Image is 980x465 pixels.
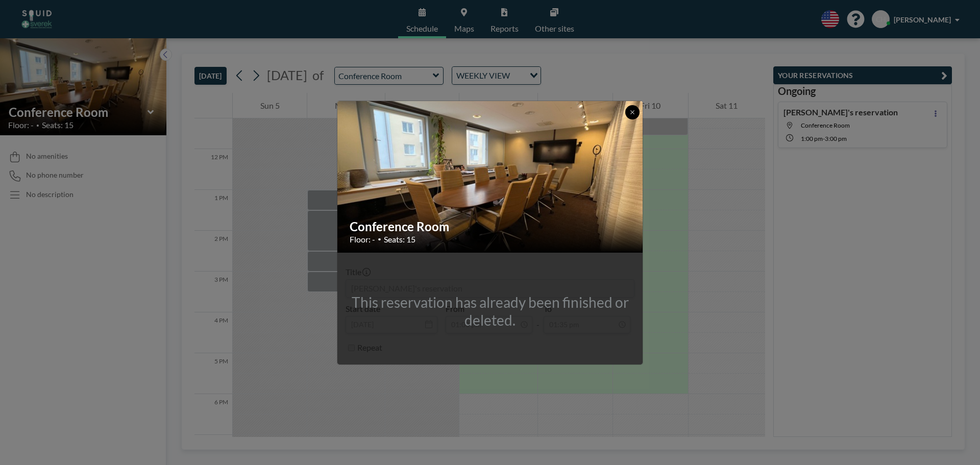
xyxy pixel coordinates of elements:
span: Floor: - [350,234,375,244]
h2: Conference Room [350,219,631,234]
span: • [378,235,381,243]
span: Seats: 15 [384,234,415,244]
div: This reservation has already been finished or deleted. [337,293,643,329]
img: 537.JPG [337,62,644,291]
